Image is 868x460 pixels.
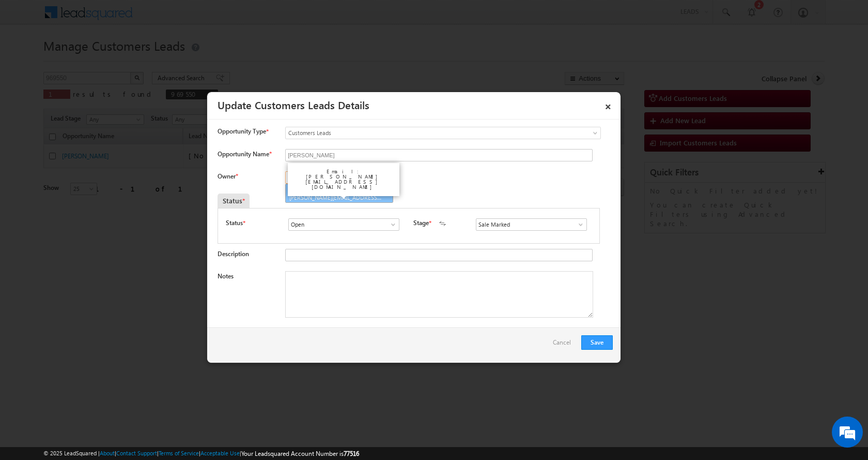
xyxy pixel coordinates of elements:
label: Notes [218,272,234,280]
span: 77516 [344,450,359,457]
a: × [599,96,617,114]
a: About [100,450,115,456]
label: Description [218,250,249,258]
label: Status [226,218,243,228]
span: © 2025 LeadSquared | | | | | [43,449,359,458]
label: Stage [413,218,429,228]
a: Show All Items [571,219,584,230]
div: Email: [PERSON_NAME][EMAIL_ADDRESS][DOMAIN_NAME] [292,166,395,192]
a: Terms of Service [159,450,199,456]
a: Customers Leads [285,127,601,139]
a: Contact Support [116,450,157,456]
a: Update Customers Leads Details [218,97,369,112]
button: Save [581,335,613,350]
span: Customers Leads [286,128,559,138]
input: Type to Search [476,218,587,231]
label: Opportunity Name [218,150,271,158]
div: Status [218,194,250,208]
label: Owner [218,172,238,180]
span: Opportunity Type [218,127,266,136]
a: Cancel [553,335,576,355]
a: Show All Items [384,219,397,230]
a: Acceptable Use [200,450,240,456]
input: Type to Search [288,218,399,231]
span: Your Leadsquared Account Number is [241,450,359,457]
